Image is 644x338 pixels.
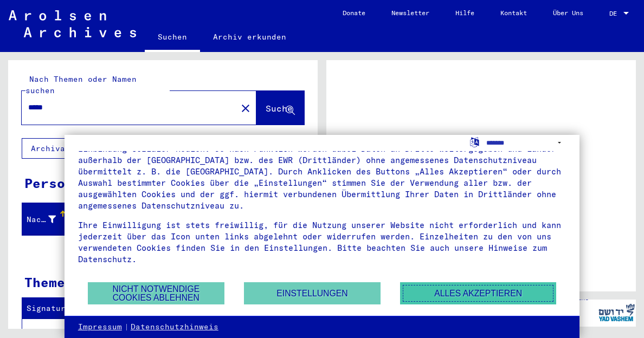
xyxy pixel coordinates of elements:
[27,214,56,225] div: Nachname
[27,300,99,317] div: Signature
[22,138,137,159] button: Archival tree units
[24,173,89,193] div: Personen
[78,219,566,265] div: Ihre Einwilligung ist stets freiwillig, für die Nutzung unserer Website nicht erforderlich und ka...
[266,103,293,114] span: Suche
[88,282,224,304] button: Nicht notwendige Cookies ablehnen
[235,97,256,119] button: Clear
[27,211,69,228] div: Nachname
[24,272,73,292] div: Themen
[9,10,136,37] img: Arolsen_neg.svg
[486,135,566,151] select: Sprache auswählen
[244,282,381,304] button: Einstellungen
[609,10,621,17] span: DE
[78,109,566,211] div: Diese Website nutzt Cookies und vergleichbare Funktionen zur Verarbeitung von Endgeräteinformatio...
[239,102,252,115] mat-icon: close
[596,299,637,326] img: yv_logo.png
[256,91,304,125] button: Suche
[131,322,218,333] a: Datenschutzhinweis
[27,303,88,314] div: Signature
[22,204,67,235] mat-header-cell: Nachname
[25,74,137,95] mat-label: Nach Themen oder Namen suchen
[200,24,299,50] a: Archiv erkunden
[145,24,200,52] a: Suchen
[469,136,480,147] label: Sprache auswählen
[78,322,122,333] a: Impressum
[400,282,556,304] button: Alles akzeptieren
